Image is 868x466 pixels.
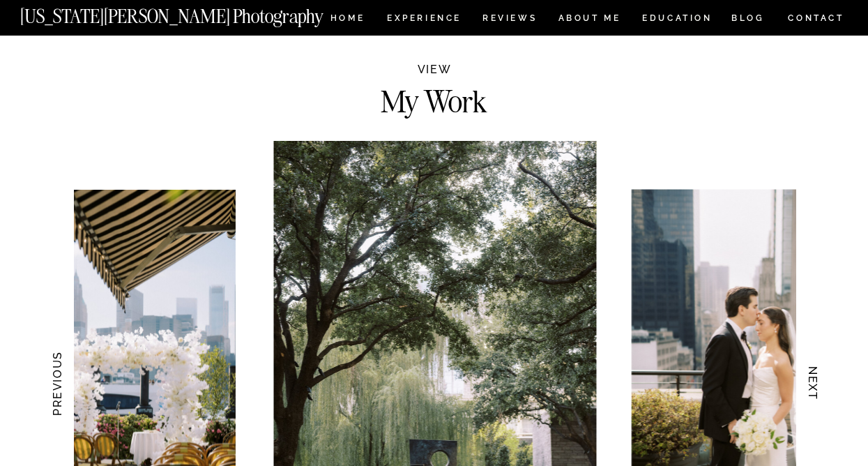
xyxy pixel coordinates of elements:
h3: PREVIOUS [49,340,63,428]
a: BLOG [731,14,765,26]
a: ABOUT ME [558,14,621,26]
h2: VIEW [401,64,469,80]
h3: NEXT [805,340,820,428]
a: EDUCATION [641,14,714,26]
h2: My Work [331,86,538,110]
a: CONTACT [787,10,845,26]
a: REVIEWS [482,14,535,26]
a: HOME [328,14,367,26]
a: Experience [387,14,460,26]
a: [US_STATE][PERSON_NAME] Photography [20,7,370,19]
